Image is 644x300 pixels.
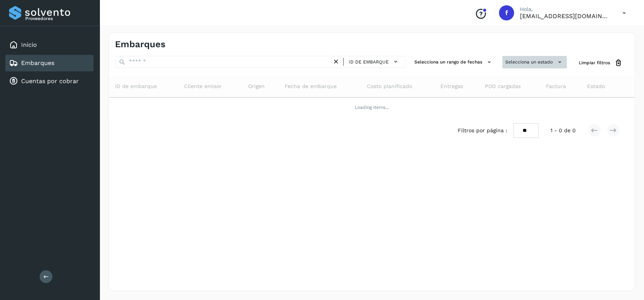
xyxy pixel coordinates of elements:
span: 1 - 0 de 0 [550,127,576,135]
button: Selecciona un rango de fechas [411,56,496,68]
span: Limpiar filtros [579,59,610,66]
button: Limpiar filtros [573,56,629,70]
td: Loading items... [109,97,635,117]
span: Costo planificado [367,82,412,90]
span: Estado [587,82,605,90]
span: Entregas [440,82,463,90]
div: Inicio [5,37,94,53]
span: Origen [248,82,264,90]
div: Embarques [5,55,94,71]
span: Factura [546,82,566,90]
a: Cuentas por cobrar [21,77,79,85]
p: facturacion@expresssanjavier.com [520,12,610,20]
div: Cuentas por cobrar [5,73,94,90]
button: ID de embarque [347,56,402,67]
h4: Embarques [115,39,166,50]
span: ID de embarque [115,82,157,90]
span: Cliente emisor [184,82,222,90]
span: ID de embarque [349,59,389,65]
span: Fecha de embarque [285,82,337,90]
span: Filtros por página : [458,127,507,135]
a: Embarques [21,59,54,66]
a: Inicio [21,41,37,48]
button: Selecciona un estado [502,56,567,68]
p: Proveedores [25,16,90,21]
span: POD cargadas [485,82,520,90]
p: Hola, [520,6,610,12]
